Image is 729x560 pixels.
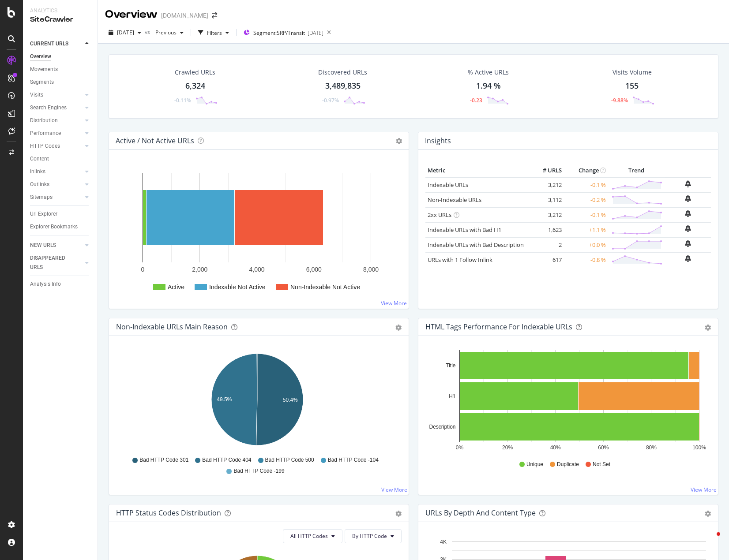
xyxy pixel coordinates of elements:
[328,456,379,464] span: Bad HTTP Code -104
[30,129,61,138] div: Performance
[30,280,61,289] div: Analysis Info
[685,240,691,247] div: bell-plus
[116,164,402,302] svg: A chart.
[529,207,564,222] td: 3,212
[691,486,717,493] a: View More
[352,532,387,540] span: By HTTP Code
[152,29,177,36] span: Previous
[30,193,83,202] a: Sitemaps
[30,116,83,125] a: Distribution
[440,539,447,545] text: 4K
[705,511,711,517] div: gear
[233,467,284,475] span: Bad HTTP Code -199
[30,65,91,74] a: Movements
[283,397,298,403] text: 50.4%
[428,196,481,204] a: Non-Indexable URLs
[290,284,360,291] text: Non-Indexable Not Active
[30,241,83,250] a: NEW URLS
[30,254,83,272] a: DISAPPEARED URLS
[139,456,188,464] span: Bad HTTP Code 301
[290,532,328,540] span: All HTTP Codes
[308,29,323,37] div: [DATE]
[30,103,67,112] div: Search Engines
[699,530,720,551] iframe: Intercom live chat
[685,180,691,187] div: bell-plus
[249,266,264,273] text: 4,000
[30,90,43,100] div: Visits
[608,164,665,177] th: Trend
[446,362,456,369] text: Title
[476,80,501,92] div: 1.94 %
[425,322,572,331] div: HTML Tags Performance for Indexable URLs
[30,7,90,15] div: Analytics
[30,142,83,151] a: HTTP Codes
[174,97,191,104] div: -0.11%
[705,325,711,331] div: gear
[598,444,609,451] text: 60%
[30,154,49,164] div: Content
[30,241,56,250] div: NEW URLS
[141,266,145,273] text: 0
[685,195,691,202] div: bell-plus
[685,255,691,262] div: bell-plus
[116,322,228,331] div: Non-Indexable URLs Main Reason
[529,164,564,177] th: # URLS
[30,167,83,176] a: Inlinks
[564,164,608,177] th: Change
[468,68,509,77] div: % Active URLs
[529,237,564,252] td: 2
[116,350,398,452] div: A chart.
[449,393,456,399] text: H1
[692,444,706,451] text: 100%
[30,180,83,189] a: Outlinks
[526,461,543,468] span: Unique
[30,222,78,231] div: Explorer Bookmarks
[217,396,232,403] text: 49.5%
[529,222,564,237] td: 1,623
[175,68,215,77] div: Crawled URLs
[30,180,49,189] div: Outlinks
[611,97,628,104] div: -9.88%
[318,68,367,77] div: Discovered URLs
[30,154,91,164] a: Content
[116,508,221,517] div: HTTP Status Codes Distribution
[646,444,657,451] text: 80%
[428,226,501,234] a: Indexable URLs with Bad H1
[212,12,217,19] div: arrow-right-arrow-left
[502,444,513,451] text: 20%
[209,284,266,291] text: Indexable Not Active
[429,424,455,430] text: Description
[425,350,708,452] div: A chart.
[30,167,45,176] div: Inlinks
[425,508,536,517] div: URLs by Depth and Content Type
[613,68,652,77] div: Visits Volume
[395,325,402,331] div: gear
[253,29,305,37] span: Segment: SRP/Transit
[30,78,54,87] div: Segments
[685,210,691,217] div: bell-plus
[564,192,608,207] td: -0.2 %
[593,461,610,468] span: Not Set
[564,207,608,222] td: -0.1 %
[564,237,608,252] td: +0.0 %
[306,266,322,273] text: 6,000
[325,80,361,92] div: 3,489,835
[30,222,91,231] a: Explorer Bookmarks
[240,26,323,40] button: Segment:SRP/Transit[DATE]
[425,164,529,177] th: Metric
[381,486,407,493] a: View More
[202,456,251,464] span: Bad HTTP Code 404
[396,138,402,144] i: Options
[265,456,314,464] span: Bad HTTP Code 500
[30,209,57,219] div: Url Explorer
[30,116,58,125] div: Distribution
[30,142,60,151] div: HTTP Codes
[30,39,68,49] div: CURRENT URLS
[30,90,83,100] a: Visits
[625,80,639,92] div: 155
[529,252,564,267] td: 617
[30,52,91,61] a: Overview
[456,444,464,451] text: 0%
[195,26,233,40] button: Filters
